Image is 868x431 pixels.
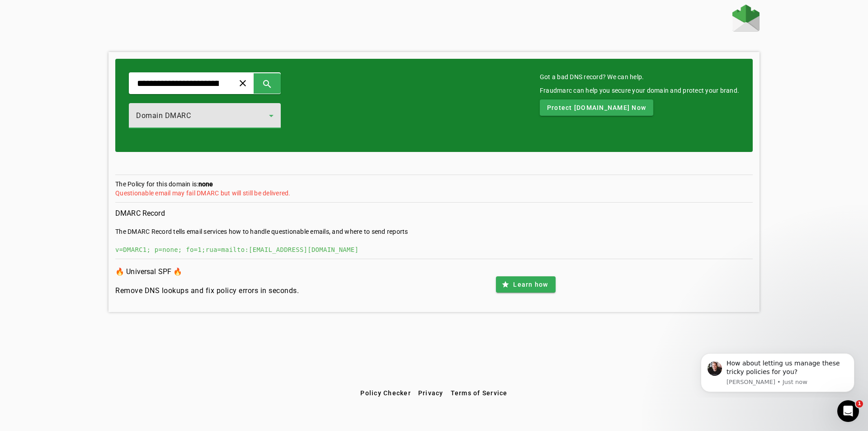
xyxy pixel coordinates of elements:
h3: DMARC Record [115,207,753,220]
div: The DMARC Record tells email services how to handle questionable emails, and where to send reports [115,227,753,236]
button: Policy Checker [357,385,415,401]
button: Protect [DOMAIN_NAME] Now [540,99,653,116]
span: Domain DMARC [136,111,191,120]
span: Policy Checker [360,389,411,397]
span: Protect [DOMAIN_NAME] Now [547,103,646,112]
span: 1 [856,400,863,407]
mat-card-title: Got a bad DNS record? We can help. [540,72,739,81]
strong: none [198,180,213,188]
div: Questionable email may fail DMARC but will still be delivered. [115,189,753,198]
span: Privacy [418,389,443,397]
span: Learn how [513,280,548,289]
h3: 🔥 Universal SPF 🔥 [115,265,299,278]
button: Terms of Service [447,385,511,401]
iframe: Intercom notifications message [687,345,868,398]
a: Home [732,5,759,34]
div: v=DMARC1; p=none; fo=1;rua=mailto:[EMAIL_ADDRESS][DOMAIN_NAME] [115,245,753,254]
iframe: Intercom live chat [837,400,859,422]
div: Fraudmarc can help you secure your domain and protect your brand. [540,86,739,95]
span: Terms of Service [451,389,508,397]
h4: Remove DNS lookups and fix policy errors in seconds. [115,285,299,296]
img: Fraudmarc Logo [732,5,759,32]
button: Privacy [415,385,447,401]
section: The Policy for this domain is: [115,180,753,203]
button: Learn how [496,276,555,293]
